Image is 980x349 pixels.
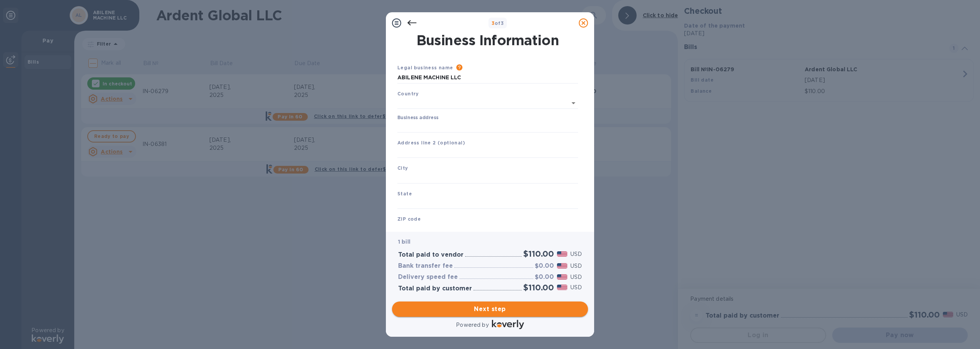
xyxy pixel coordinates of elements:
p: Powered by [456,321,488,329]
b: ZIP code [397,216,421,222]
h3: Total paid by customer [398,285,472,292]
span: Next step [398,305,582,314]
h3: Delivery speed fee [398,274,458,281]
h1: Business Information [396,32,580,48]
h3: Total paid to vendor [398,251,464,259]
b: State [397,191,412,197]
b: Legal business name [397,65,453,70]
h2: $110.00 [523,249,554,259]
button: Open [568,98,579,108]
img: USD [557,263,567,269]
p: USD [570,250,582,258]
b: City [397,165,408,171]
p: USD [570,283,582,292]
img: Logo [492,320,524,329]
b: of 3 [492,20,504,26]
img: USD [557,285,567,290]
button: Next step [392,301,588,317]
img: USD [557,251,567,257]
b: Country [397,91,419,97]
span: 3 [492,20,495,26]
p: USD [570,262,582,270]
b: Address line 2 (optional) [397,140,465,146]
h3: Bank transfer fee [398,262,453,270]
h2: $110.00 [523,283,554,292]
h3: $0.00 [535,274,554,281]
b: 1 bill [398,239,410,245]
img: USD [557,274,567,280]
p: USD [570,273,582,281]
label: Business address [397,116,438,120]
h3: $0.00 [535,262,554,270]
